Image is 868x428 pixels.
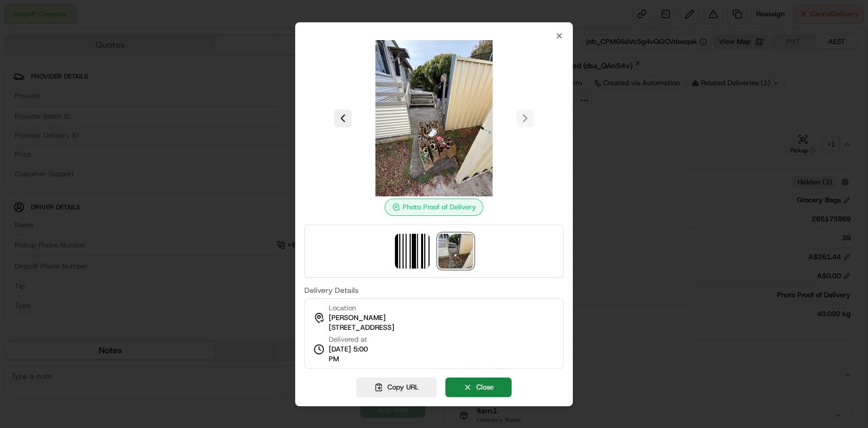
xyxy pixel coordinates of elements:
span: [STREET_ADDRESS] [329,323,394,333]
span: Delivered at [329,335,379,344]
img: photo_proof_of_delivery image [438,234,473,269]
button: Copy URL [356,378,437,397]
img: barcode_scan_on_pickup image [395,234,430,269]
img: photo_proof_of_delivery image [356,40,512,196]
span: Location [329,303,356,313]
span: [PERSON_NAME] [329,313,386,323]
button: Close [445,378,512,397]
span: [DATE] 5:00 PM [329,344,379,364]
div: Photo Proof of Delivery [385,199,483,216]
label: Delivery Details [304,286,564,294]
